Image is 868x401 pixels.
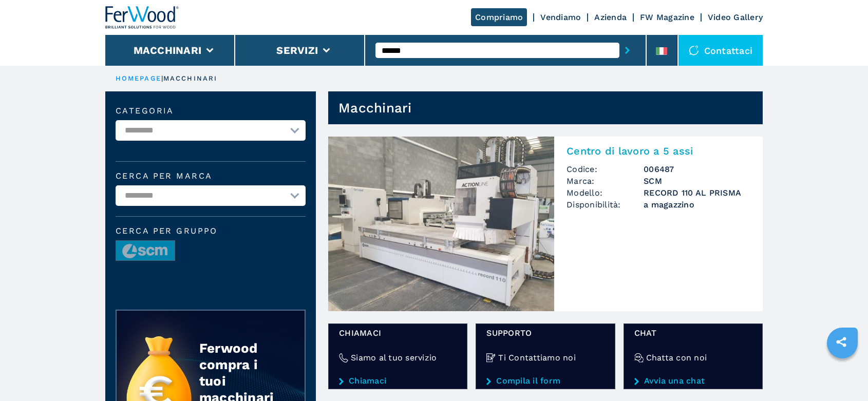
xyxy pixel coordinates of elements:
[644,199,750,211] span: a magazzino
[116,172,306,180] label: Cerca per marca
[708,12,763,22] a: Video Gallery
[339,327,457,339] span: Chiamaci
[634,353,644,362] img: Chatta con noi
[634,376,752,386] a: Avvia una chat
[276,44,318,56] button: Servizi
[161,74,163,82] span: |
[116,241,175,261] img: image
[567,175,644,187] span: Marca:
[351,352,437,364] h4: Siamo al tuo servizio
[644,175,750,187] h3: SCM
[567,187,644,199] span: Modello:
[640,12,694,22] a: FW Magazine
[339,376,457,386] a: Chiamaci
[594,12,627,22] a: Azienda
[567,199,644,211] span: Disponibilità:
[163,74,217,83] p: macchinari
[116,74,161,82] a: HOMEPAGE
[471,8,527,26] a: Compriamo
[678,35,763,66] div: Contattaci
[689,45,699,55] img: Contattaci
[116,107,306,115] label: Categoria
[646,352,707,364] h4: Chatta con noi
[328,137,763,311] a: Centro di lavoro a 5 assi SCM RECORD 110 AL PRISMACentro di lavoro a 5 assiCodice:006487Marca:SCM...
[486,376,604,386] a: Compila il form
[540,12,581,22] a: Vendiamo
[644,163,750,175] h3: 006487
[634,327,752,339] span: chat
[116,227,306,235] span: Cerca per Gruppo
[828,329,854,355] a: sharethis
[567,163,644,175] span: Codice:
[134,44,202,56] button: Macchinari
[486,353,496,362] img: Ti Contattiamo noi
[105,6,179,29] img: Ferwood
[498,352,576,364] h4: Ti Contattiamo noi
[619,39,635,62] button: submit-button
[567,145,750,157] h2: Centro di lavoro a 5 assi
[338,100,412,116] h1: Macchinari
[486,327,604,339] span: Supporto
[644,187,750,199] h3: RECORD 110 AL PRISMA
[328,137,554,311] img: Centro di lavoro a 5 assi SCM RECORD 110 AL PRISMA
[339,353,348,362] img: Siamo al tuo servizio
